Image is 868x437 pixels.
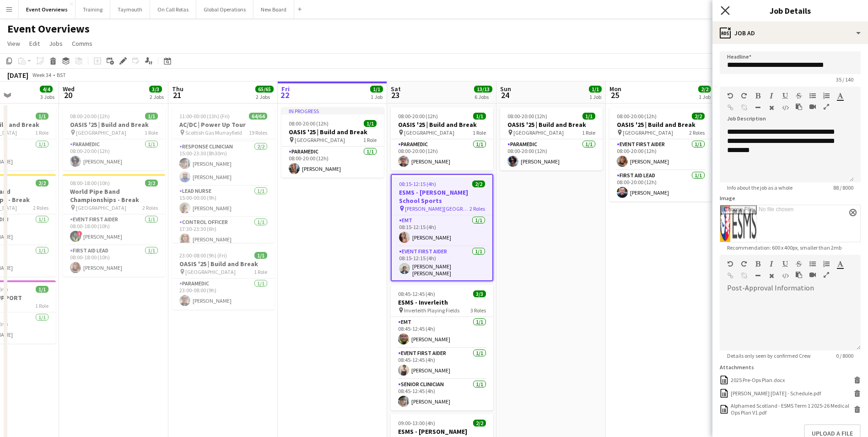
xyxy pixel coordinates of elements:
[837,260,843,268] button: Text Color
[500,107,603,170] app-job-card: 08:00-20:00 (12h)1/1OASIS '25 | Build and Break [GEOGRAPHIC_DATA]1 RoleParamedic1/108:00-20:00 (1...
[150,93,164,100] div: 2 Jobs
[36,113,49,120] span: 1/1
[371,93,383,100] div: 1 Job
[145,113,158,120] span: 1/1
[809,271,816,279] button: Insert video
[699,93,711,100] div: 1 Job
[172,186,275,217] app-card-role: Lead Nurse1/115:00-00:00 (9h)[PERSON_NAME]
[689,129,705,136] span: 2 Roles
[731,390,821,397] div: Mary Erskine 23.08.2025 - Schedule.pdf
[57,71,66,78] div: BST
[110,0,150,18] button: Taymouth
[391,174,493,281] app-job-card: 08:15-12:15 (4h)2/2ESMS - [PERSON_NAME] School Sports [PERSON_NAME][GEOGRAPHIC_DATA]2 RolesEMT1/1...
[823,92,830,99] button: Ordered List
[172,142,275,186] app-card-role: Response Clinician2/215:00-23:30 (8h30m)[PERSON_NAME][PERSON_NAME]
[755,272,761,279] button: Horizontal Line
[172,217,275,248] app-card-role: Control Officer1/117:30-23:30 (6h)[PERSON_NAME]
[473,113,486,120] span: 1/1
[609,107,712,202] app-job-card: 08:00-20:00 (12h)2/2OASIS '25 | Build and Break [GEOGRAPHIC_DATA]2 RolesEvent First Aider1/108:00...
[513,129,564,136] span: [GEOGRAPHIC_DATA]
[36,180,49,186] span: 2/2
[280,90,290,100] span: 22
[281,107,384,178] div: In progress08:00-20:00 (12h)1/1OASIS '25 | Build and Break [GEOGRAPHIC_DATA]1 RoleParamedic1/108:...
[392,215,492,246] app-card-role: EMT1/108:15-12:15 (4h)[PERSON_NAME]
[609,85,621,93] span: Mon
[63,174,165,277] app-job-card: 08:00-18:00 (10h)2/2World Pipe Band Championships - Break [GEOGRAPHIC_DATA]2 RolesEvent First Aid...
[823,260,830,268] button: Ordered List
[829,76,861,83] span: 35 / 140
[172,107,275,243] app-job-card: 11:00-00:00 (13h) (Fri)64/64AC/DC | Power Up Tour Scottish Gas Murrayfield19 Roles[PERSON_NAME][P...
[823,103,830,110] button: Fullscreen
[19,0,75,18] button: Event Overviews
[75,0,110,18] button: Training
[145,180,158,186] span: 2/2
[185,268,236,275] span: [GEOGRAPHIC_DATA]
[295,137,345,143] span: [GEOGRAPHIC_DATA]
[731,377,785,383] div: 2025 Pre-Ops Plan.docx
[405,205,469,212] span: [PERSON_NAME][GEOGRAPHIC_DATA]
[185,129,242,136] span: Scottish Gas Murrayfield
[150,0,196,18] button: On Call Rotas
[829,352,861,359] span: 0 / 8000
[40,86,53,93] span: 4/4
[145,129,158,136] span: 1 Role
[370,86,383,93] span: 1/1
[782,272,788,279] button: HTML Code
[68,38,96,49] a: Comms
[837,92,843,99] button: Text Color
[281,107,384,115] div: In progress
[741,260,747,268] button: Redo
[720,244,849,251] span: Recommendation: 600 x 400px, smaller than 2mb
[609,170,712,202] app-card-role: First Aid Lead1/108:00-20:00 (12h)[PERSON_NAME]
[399,180,436,187] span: 08:15-12:15 (4h)
[35,302,49,309] span: 1 Role
[36,286,49,293] span: 1/1
[589,93,601,100] div: 1 Job
[29,39,40,48] span: Edit
[63,214,165,246] app-card-role: Event First Aider1/108:00-18:00 (10h)![PERSON_NAME]
[63,107,165,170] div: 08:00-20:00 (12h)1/1OASIS '25 | Build and Break [GEOGRAPHIC_DATA]1 RoleParamedic1/108:00-20:00 (1...
[782,104,788,111] button: HTML Code
[391,285,493,410] div: 08:45-12:45 (4h)3/3ESMS - Inverleith Inverleith Playing Fields3 RolesEMT1/108:45-12:45 (4h)[PERSO...
[404,129,454,136] span: [GEOGRAPHIC_DATA]
[741,92,747,99] button: Redo
[389,90,401,100] span: 23
[49,39,63,48] span: Jobs
[623,129,673,136] span: [GEOGRAPHIC_DATA]
[392,246,492,280] app-card-role: Event First Aider1/108:15-12:15 (4h)[PERSON_NAME] [PERSON_NAME]
[391,139,493,170] app-card-role: Paramedic1/108:00-20:00 (12h)[PERSON_NAME]
[608,90,621,100] span: 25
[289,120,329,127] span: 08:00-20:00 (12h)
[391,317,493,348] app-card-role: EMT1/108:45-12:45 (4h)[PERSON_NAME]
[507,113,547,120] span: 08:00-20:00 (12h)
[172,279,275,310] app-card-role: Paramedic1/123:00-08:00 (9h)[PERSON_NAME]
[472,180,485,187] span: 2/2
[727,92,733,99] button: Undo
[582,113,595,120] span: 1/1
[70,180,110,186] span: 08:00-18:00 (10h)
[391,107,493,170] app-job-card: 08:00-20:00 (12h)1/1OASIS '25 | Build and Break [GEOGRAPHIC_DATA]1 RoleParamedic1/108:00-20:00 (1...
[364,120,377,127] span: 1/1
[500,139,603,170] app-card-role: Paramedic1/108:00-20:00 (12h)[PERSON_NAME]
[254,268,267,275] span: 1 Role
[196,0,253,18] button: Global Operations
[398,290,435,297] span: 08:45-12:45 (4h)
[63,120,165,129] h3: OASIS '25 | Build and Break
[281,128,384,136] h3: OASIS '25 | Build and Break
[500,85,511,93] span: Sun
[63,187,165,204] h3: World Pipe Band Championships - Break
[281,147,384,178] app-card-role: Paramedic1/108:00-20:00 (12h)[PERSON_NAME]
[398,113,438,120] span: 08:00-20:00 (12h)
[33,204,49,211] span: 2 Roles
[589,86,602,93] span: 1/1
[172,246,275,310] app-job-card: 23:00-08:00 (9h) (Fri)1/1OASIS '25 | Build and Break [GEOGRAPHIC_DATA]1 RoleParamedic1/123:00-08:...
[26,38,43,49] a: Edit
[720,352,818,359] span: Details only seen by confirmed Crew
[391,379,493,410] app-card-role: Senior Clinician1/108:45-12:45 (4h)[PERSON_NAME]
[768,92,775,99] button: Italic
